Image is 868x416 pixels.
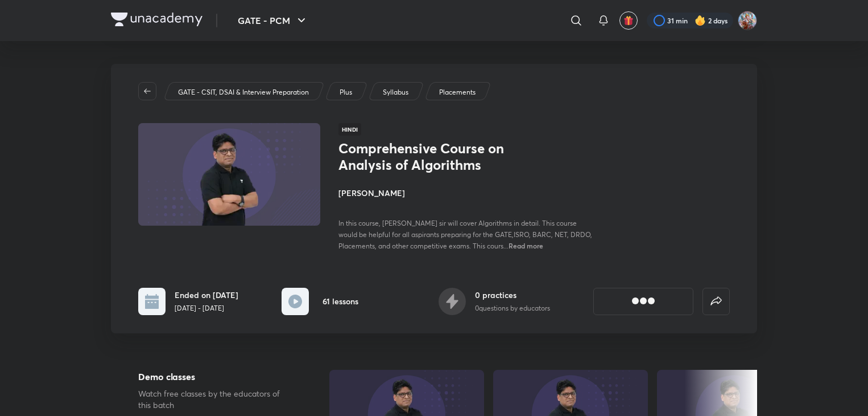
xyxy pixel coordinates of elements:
h1: Comprehensive Course on Analysis of Algorithms [338,140,524,173]
span: In this course, [PERSON_NAME] sir will cover Algorithms in detail. This course would be helpful f... [338,219,592,250]
a: Placements [437,87,478,97]
img: avatar [623,15,634,26]
p: 0 questions by educators [475,303,550,313]
h6: 0 practices [475,289,550,301]
a: Syllabus [381,87,411,97]
a: GATE - CSIT, DSAI & Interview Preparation [176,87,311,97]
a: Plus [338,87,354,97]
p: Watch free classes by the educators of this batch [138,388,293,411]
img: Company Logo [111,13,202,26]
a: Company Logo [111,13,202,29]
h6: 61 lessons [323,295,358,307]
img: streak [695,15,706,26]
h6: Ended on [DATE] [175,289,238,301]
span: Hindi [338,123,361,136]
img: Divya [738,11,757,30]
span: Read more [509,241,543,250]
p: GATE - CSIT, DSAI & Interview Preparation [178,87,309,97]
img: Thumbnail [137,122,322,227]
p: [DATE] - [DATE] [175,303,238,313]
p: Plus [340,87,352,97]
h4: [PERSON_NAME] [338,187,593,199]
button: GATE - PCM [231,9,315,32]
p: Syllabus [383,87,408,97]
button: false [702,288,730,315]
h5: Demo classes [138,370,293,384]
button: [object Object] [593,288,693,315]
p: Placements [439,87,476,97]
button: avatar [619,11,638,30]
